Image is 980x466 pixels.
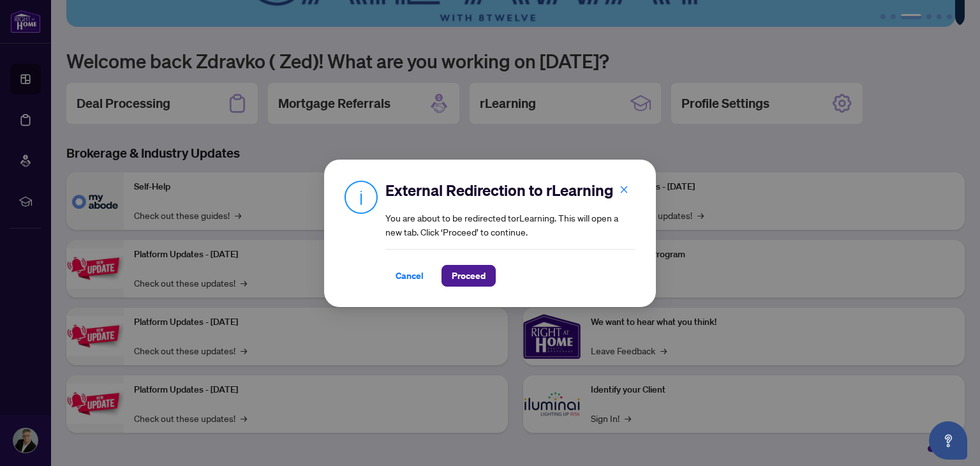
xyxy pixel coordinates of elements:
[385,180,635,200] h2: External Redirection to rLearning
[385,265,434,287] button: Cancel
[396,266,424,286] span: Cancel
[385,180,635,287] div: You are about to be redirected to rLearning . This will open a new tab. Click ‘Proceed’ to continue.
[620,184,628,193] span: close
[929,421,967,460] button: Open asap
[345,180,378,214] img: Info Icon
[452,266,486,286] span: Proceed
[442,265,496,287] button: Proceed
